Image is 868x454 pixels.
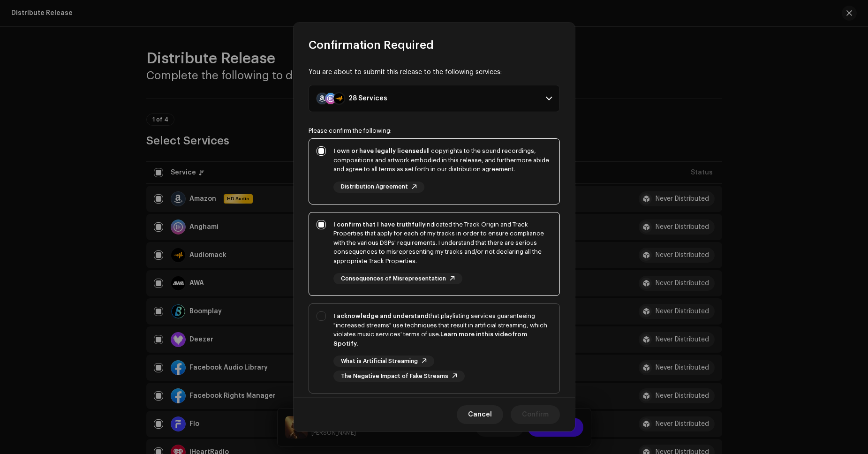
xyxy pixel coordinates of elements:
strong: I confirm that I have truthfully [333,221,425,227]
p-togglebutton: I own or have legally licensedall copyrights to the sound recordings, compositions and artwork em... [309,138,560,204]
p-accordion-header: 28 Services [309,85,560,112]
strong: I own or have legally licensed [333,148,423,154]
strong: I acknowledge and understand [333,313,429,319]
div: Please confirm the following: [309,127,560,135]
a: this video [482,331,512,337]
div: 28 Services [348,95,387,102]
span: Distribution Agreement [341,184,408,190]
span: Confirm [522,405,549,424]
button: Confirm [511,405,560,424]
strong: Learn more in from Spotify. [333,331,527,347]
div: that playlisting services guaranteeing "increased streams" use techniques that result in artifici... [333,311,552,348]
span: Confirmation Required [309,38,434,53]
button: Cancel [457,405,503,424]
p-togglebutton: I acknowledge and understandthat playlisting services guaranteeing "increased streams" use techni... [309,303,560,393]
span: What is Artificial Streaming [341,358,418,364]
span: The Negative Impact of Fake Streams [341,373,448,379]
p-togglebutton: I confirm that I have truthfullyindicated the Track Origin and Track Properties that apply for ea... [309,212,560,296]
div: all copyrights to the sound recordings, compositions and artwork embodied in this release, and fu... [333,146,552,174]
span: Consequences of Misrepresentation [341,276,446,282]
div: indicated the Track Origin and Track Properties that apply for each of my tracks in order to ensu... [333,220,552,266]
span: Cancel [468,405,492,424]
div: You are about to submit this release to the following services: [309,68,560,77]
